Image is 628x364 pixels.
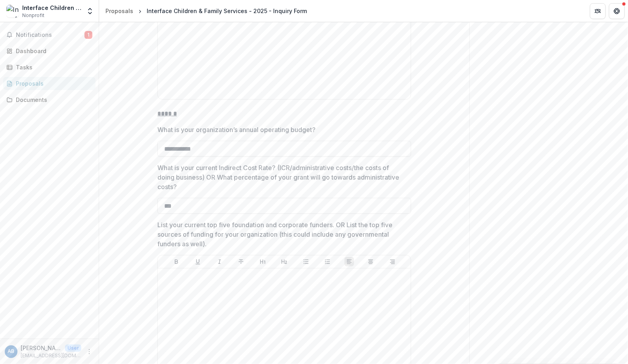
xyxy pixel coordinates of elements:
[22,12,44,19] span: Nonprofit
[3,44,96,57] a: Dashboard
[157,125,316,134] p: What is your organization’s annual operating budget?
[590,3,606,19] button: Partners
[280,257,289,266] button: Heading 2
[345,257,354,266] button: Align Left
[84,31,92,39] span: 1
[157,163,406,192] p: What is your current Indirect Cost Rate? (ICR/administrative costs/the costs of doing business) O...
[388,257,397,266] button: Align Right
[8,349,15,354] div: Angela Barosso
[16,63,89,71] div: Tasks
[3,29,96,41] button: Notifications1
[157,220,406,249] p: List your current top five foundation and corporate funders. OR List the top five sources of fund...
[16,96,89,104] div: Documents
[215,257,224,266] button: Italicize
[105,7,133,15] div: Proposals
[6,5,19,17] img: Interface Children & Family Services
[21,344,62,352] p: [PERSON_NAME]
[236,257,246,266] button: Strike
[16,79,89,88] div: Proposals
[301,257,311,266] button: Bullet List
[16,32,84,38] span: Notifications
[16,47,89,55] div: Dashboard
[21,352,81,359] p: [EMAIL_ADDRESS][DOMAIN_NAME]
[3,61,96,74] a: Tasks
[84,347,94,356] button: More
[147,7,307,15] div: Interface Children & Family Services - 2025 - Inquiry Form
[102,5,136,17] a: Proposals
[3,93,96,106] a: Documents
[22,4,81,12] div: Interface Children & Family Services
[193,257,203,266] button: Underline
[65,345,81,352] p: User
[3,77,96,90] a: Proposals
[323,257,332,266] button: Ordered List
[172,257,181,266] button: Bold
[609,3,625,19] button: Get Help
[366,257,375,266] button: Align Center
[84,3,96,19] button: Open entity switcher
[258,257,268,266] button: Heading 1
[102,5,310,17] nav: breadcrumb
